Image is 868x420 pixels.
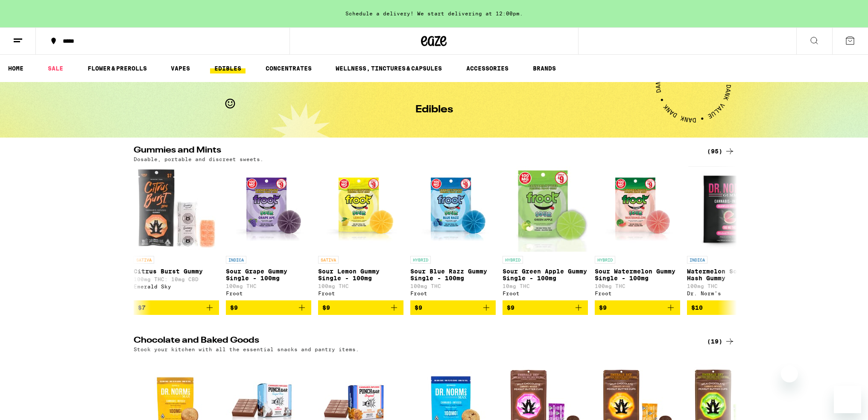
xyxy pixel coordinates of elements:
[318,283,403,289] p: 100mg THC
[226,256,246,264] p: INDICA
[134,166,219,252] img: Emerald Sky - Citrus Burst Gummy
[507,304,514,311] span: $9
[687,256,707,264] p: INDICA
[318,166,403,252] img: Froot - Sour Lemon Gummy Single - 100mg
[410,300,496,315] button: Add to bag
[595,283,680,289] p: 100mg THC
[230,304,238,311] span: $9
[599,304,607,311] span: $9
[688,166,771,252] img: Dr. Norm's - Watermelon Solventless Hash Gummy
[210,63,245,73] a: EDIBLES
[134,284,219,289] div: Emerald Sky
[226,300,311,315] button: Add to bag
[318,268,403,282] p: Sour Lemon Gummy Single - 100mg
[318,256,339,264] p: SATIVA
[318,291,403,296] div: Froot
[134,276,219,282] p: 100mg THC: 10mg CBD
[503,268,588,282] p: Sour Green Apple Gummy Single - 100mg
[410,283,496,289] p: 100mg THC
[331,63,446,73] a: WELLNESS, TINCTURES & CAPSULES
[687,166,772,300] a: Open page for Watermelon Solventless Hash Gummy from Dr. Norm's
[226,166,311,252] img: Froot - Sour Grape Gummy Single - 100mg
[415,304,422,311] span: $9
[134,166,219,300] a: Open page for Citrus Burst Gummy from Emerald Sky
[462,63,513,73] a: ACCESSORIES
[691,304,703,311] span: $10
[595,268,680,282] p: Sour Watermelon Gummy Single - 100mg
[83,63,151,73] a: FLOWER & PREROLLS
[410,256,431,264] p: HYBRID
[226,166,311,300] a: Open page for Sour Grape Gummy Single - 100mg from Froot
[226,268,311,282] p: Sour Grape Gummy Single - 100mg
[134,156,263,162] p: Dosable, portable and discreet sweets.
[318,166,403,300] a: Open page for Sour Lemon Gummy Single - 100mg from Froot
[415,105,453,115] h1: Edibles
[318,300,403,315] button: Add to bag
[4,63,28,73] a: HOME
[134,256,154,264] p: SATIVA
[707,336,735,347] a: (19)
[687,300,772,315] button: Add to bag
[134,336,693,347] h2: Chocolate and Baked Goods
[261,63,316,73] a: CONCENTRATES
[503,291,588,296] div: Froot
[410,166,496,252] img: Froot - Sour Blue Razz Gummy Single - 100mg
[503,166,588,300] a: Open page for Sour Green Apple Gummy Single - 100mg from Froot
[134,268,219,275] p: Citrus Burst Gummy
[687,268,772,282] p: Watermelon Solventless Hash Gummy
[134,300,219,315] button: Add to bag
[503,256,523,264] p: HYBRID
[781,365,798,382] iframe: Close message
[529,63,560,73] a: BRANDS
[707,146,735,156] a: (95)
[595,256,615,264] p: HYBRID
[595,166,680,300] a: Open page for Sour Watermelon Gummy Single - 100mg from Froot
[44,63,67,73] a: SALE
[134,146,693,156] h2: Gummies and Mints
[503,166,588,252] img: Froot - Sour Green Apple Gummy Single - 100mg
[226,291,311,296] div: Froot
[503,300,588,315] button: Add to bag
[167,63,194,73] a: VAPES
[134,347,359,352] p: Stock your kitchen with all the essential snacks and pantry items.
[595,291,680,296] div: Froot
[687,283,772,289] p: 100mg THC
[595,166,680,252] img: Froot - Sour Watermelon Gummy Single - 100mg
[503,283,588,289] p: 10mg THC
[138,304,146,311] span: $7
[595,300,680,315] button: Add to bag
[687,291,772,296] div: Dr. Norm's
[226,283,311,289] p: 100mg THC
[410,166,496,300] a: Open page for Sour Blue Razz Gummy Single - 100mg from Froot
[410,268,496,282] p: Sour Blue Razz Gummy Single - 100mg
[322,304,330,311] span: $9
[410,291,496,296] div: Froot
[834,386,861,413] iframe: Button to launch messaging window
